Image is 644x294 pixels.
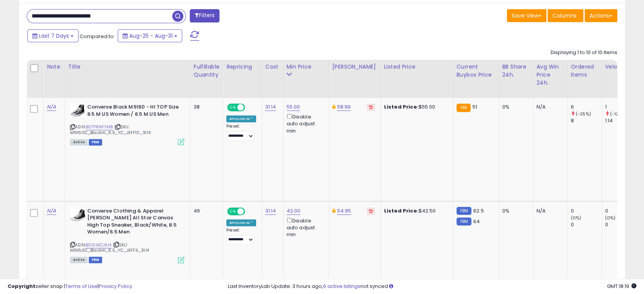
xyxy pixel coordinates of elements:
div: N/A [537,208,562,214]
div: 0 [605,208,636,214]
span: 51 [473,103,477,110]
a: Terms of Use [65,283,98,290]
button: Actions [585,9,617,22]
div: Displaying 1 to 10 of 10 items [551,49,617,56]
div: ASIN: [70,208,184,262]
span: Aug-25 - Aug-31 [129,32,173,40]
div: 38 [194,104,217,110]
a: Privacy Policy [99,283,132,290]
div: Current Buybox Price [457,63,496,79]
small: FBM [457,217,471,225]
span: | SKU: M9160C_BlackHi_6.5_YC_JEFF3_31.14 [70,242,149,253]
span: FBM [89,139,103,145]
button: Last 7 Days [27,29,78,42]
a: 55.00 [287,103,300,111]
div: 0% [502,208,527,214]
div: Velocity [605,63,633,71]
div: 0 [605,221,636,228]
div: $55.00 [384,104,447,110]
b: Listed Price: [384,207,419,214]
b: Listed Price: [384,103,419,110]
span: OFF [244,104,256,111]
a: B001AEC4U4 [86,242,112,248]
div: Title [68,63,187,71]
div: N/A [537,104,562,110]
i: This overrides the store level Dynamic Max Price for this listing [332,104,335,109]
div: Preset: [226,124,256,141]
b: Converse Clothing & Apparel [PERSON_NAME] All Star Canvas High Top Sneaker, Black/White, 8.5 Wome... [87,208,180,238]
div: Last InventoryLab Update: 3 hours ago, not synced. [228,283,637,290]
a: 31.14 [265,207,276,215]
b: Converse Black M9160 - HI TOP Size 8.5 M US Women / 6.5 M US Men [87,104,180,120]
span: 64 [473,218,480,225]
div: seller snap | | [8,283,132,290]
img: 41hJfq5KQnS._SL40_.jpg [70,104,85,117]
span: 62.5 [473,207,484,214]
a: 42.00 [287,207,301,215]
div: Fulfillable Quantity [194,63,220,79]
div: Min Price [287,63,326,71]
div: Disable auto adjust min [287,216,323,238]
button: Aug-25 - Aug-31 [118,29,182,42]
div: $42.50 [384,208,447,214]
span: Last 7 Days [39,32,69,40]
a: B07PRNFYMB [86,124,113,130]
span: All listings currently available for purchase on Amazon [70,139,88,145]
small: (-12.28%) [610,111,630,117]
img: 51xV3RXuSuL._SL40_.jpg [70,208,85,223]
div: 0 [571,221,602,228]
i: Revert to store-level Dynamic Max Price [369,105,373,109]
strong: Copyright [8,283,35,290]
span: OFF [244,208,256,214]
span: 2025-09-9 18:19 GMT [607,283,636,290]
div: Preset: [226,228,256,245]
div: Ordered Items [571,63,599,79]
div: 6 [571,104,602,110]
div: Amazon AI * [226,219,256,226]
small: (0%) [605,215,616,221]
a: 58.99 [337,103,351,111]
div: Amazon AI * [226,115,256,122]
div: 0% [502,104,527,110]
button: Filters [190,9,219,22]
div: Cost [265,63,280,71]
small: FBM [457,207,471,215]
div: Note [47,63,62,71]
div: 46 [194,208,217,214]
span: | SKU: M9160C_BlackHi_6.5_YC_JEFF10_31.14 [70,124,151,135]
small: (-25%) [576,111,591,117]
a: N/A [47,207,56,215]
a: 54.95 [337,207,351,215]
div: 8 [571,117,602,124]
a: 31.14 [265,103,276,111]
div: ASIN: [70,104,184,144]
span: ON [228,104,237,111]
div: 0 [571,208,602,214]
div: Listed Price [384,63,450,71]
div: Disable auto adjust min [287,112,323,134]
a: 6 active listings [323,283,360,290]
div: BB Share 24h. [502,63,530,79]
div: Repricing [226,63,259,71]
div: 1.14 [605,117,636,124]
span: Columns [553,12,577,19]
small: (0%) [571,215,582,221]
div: Avg Win Price 24h. [537,63,564,87]
button: Save View [507,9,546,22]
span: ON [228,208,237,214]
div: [PERSON_NAME] [332,63,378,71]
span: FBM [89,257,103,263]
small: FBA [457,104,471,112]
span: All listings currently available for purchase on Amazon [70,257,88,263]
a: N/A [47,103,56,111]
button: Columns [548,9,583,22]
div: 1 [605,104,636,110]
span: Compared to: [80,33,115,40]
